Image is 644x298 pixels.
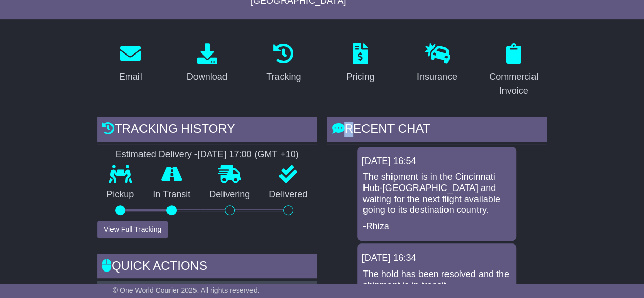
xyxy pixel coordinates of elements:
[180,40,234,88] a: Download
[97,221,168,238] button: View Full Tracking
[97,254,317,281] div: Quick Actions
[417,70,457,84] div: Insurance
[97,117,317,144] div: Tracking history
[340,40,381,88] a: Pricing
[362,221,511,232] p: -Rhiza
[260,189,317,200] p: Delivered
[362,269,511,291] p: The hold has been resolved and the shipment is in transit.
[266,70,301,84] div: Tracking
[144,189,200,200] p: In Transit
[198,149,299,160] div: [DATE] 17:00 (GMT +10)
[187,70,228,84] div: Download
[200,189,260,200] p: Delivering
[97,149,317,160] div: Estimated Delivery -
[361,156,512,167] div: [DATE] 16:54
[481,40,547,101] a: Commercial Invoice
[260,40,307,88] a: Tracking
[487,70,541,98] div: Commercial Invoice
[346,70,374,84] div: Pricing
[97,189,144,200] p: Pickup
[119,70,142,84] div: Email
[362,172,511,215] p: The shipment is in the Cincinnati Hub-[GEOGRAPHIC_DATA] and waiting for the next flight available...
[327,117,547,144] div: RECENT CHAT
[113,286,260,294] span: © One World Courier 2025. All rights reserved.
[113,40,149,88] a: Email
[410,40,464,88] a: Insurance
[361,253,512,264] div: [DATE] 16:34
